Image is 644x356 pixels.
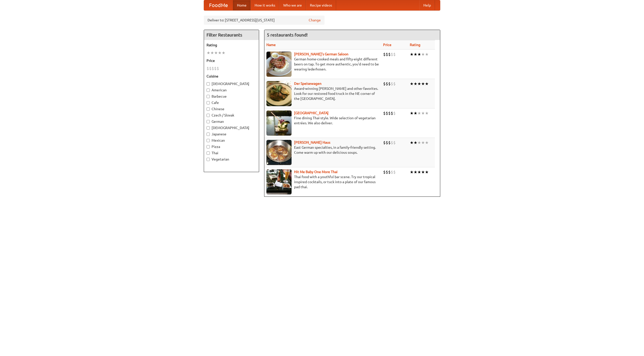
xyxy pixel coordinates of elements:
li: ★ [410,52,414,57]
li: $ [214,66,217,71]
li: $ [388,52,391,57]
input: [DEMOGRAPHIC_DATA] [207,82,210,86]
label: Chinese [207,106,256,111]
h5: Price [207,58,256,63]
li: ★ [222,50,225,56]
a: Change [309,18,321,23]
label: German [207,119,256,124]
li: ★ [421,110,425,116]
b: Der Speisewagen [294,82,321,86]
input: Czech / Slovak [207,114,210,117]
input: Chinese [207,107,210,111]
img: satay.jpg [266,110,292,136]
li: $ [386,52,388,57]
li: $ [391,169,393,175]
li: $ [393,52,396,57]
label: Cafe [207,100,256,105]
li: ★ [421,52,425,57]
li: $ [383,140,386,145]
a: Rating [410,43,420,47]
label: Czech / Slovak [207,113,256,118]
img: babythai.jpg [266,169,292,194]
li: ★ [218,50,222,56]
label: Mexican [207,138,256,143]
label: Pizza [207,144,256,149]
li: $ [391,110,393,116]
label: American [207,88,256,93]
input: Japanese [207,133,210,136]
li: $ [388,81,391,87]
li: ★ [421,81,425,87]
li: ★ [414,140,417,145]
a: How it works [251,0,279,10]
input: Cafe [207,101,210,104]
li: ★ [425,52,429,57]
li: $ [383,81,386,87]
li: ★ [421,140,425,145]
li: $ [207,66,209,71]
a: [PERSON_NAME] Haus [294,140,330,144]
a: [PERSON_NAME]'s German Saloon [294,52,348,56]
input: Vegetarian [207,158,210,161]
a: Price [383,43,391,47]
li: $ [386,140,388,145]
input: Mexican [207,139,210,142]
label: Vegetarian [207,157,256,162]
img: speisewagen.jpg [266,81,292,106]
a: Help [419,0,435,10]
li: $ [388,169,391,175]
li: $ [391,140,393,145]
li: ★ [410,81,414,87]
h4: Filter Restaurants [204,30,259,40]
label: [DEMOGRAPHIC_DATA] [207,125,256,130]
li: ★ [410,169,414,175]
li: $ [209,66,212,71]
li: $ [386,110,388,116]
li: $ [391,52,393,57]
li: $ [383,52,386,57]
li: ★ [417,169,421,175]
input: German [207,120,210,123]
li: $ [383,169,386,175]
p: German home-cooked meals and fifty-eight different beers on tap. To get more authentic, you'd nee... [266,57,379,72]
a: Home [233,0,251,10]
li: ★ [417,140,421,145]
li: $ [212,66,214,71]
li: $ [388,140,391,145]
li: $ [386,169,388,175]
a: Recipe videos [306,0,336,10]
img: kohlhaus.jpg [266,140,292,165]
a: [GEOGRAPHIC_DATA] [294,111,329,115]
li: $ [393,169,396,175]
li: ★ [425,110,429,116]
input: Barbecue [207,95,210,98]
h5: Cuisine [207,74,256,79]
input: American [207,89,210,92]
a: Hit Me Baby One More Thai [294,170,338,174]
a: Name [266,43,276,47]
p: Thai food with a youthful bar scene. Try our tropical inspired cocktails, or tuck into a plate of... [266,174,379,189]
li: $ [393,140,396,145]
li: ★ [414,52,417,57]
p: East German specialties, in a family-friendly setting. Come warm up with our delicious soups. [266,145,379,155]
label: Barbecue [207,94,256,99]
label: [DEMOGRAPHIC_DATA] [207,81,256,86]
li: $ [391,81,393,87]
li: ★ [414,110,417,116]
p: Fine dining Thai-style. Wide selection of vegetarian entrées. We also deliver. [266,115,379,126]
img: esthers.jpg [266,52,292,77]
h5: Rating [207,43,256,48]
a: FoodMe [204,0,233,10]
li: ★ [417,110,421,116]
li: ★ [425,140,429,145]
li: ★ [410,110,414,116]
input: Pizza [207,145,210,148]
li: $ [393,81,396,87]
li: ★ [414,81,417,87]
li: ★ [417,81,421,87]
ng-pluralize: 5 restaurants found! [267,32,308,37]
li: ★ [414,169,417,175]
li: $ [217,66,219,71]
